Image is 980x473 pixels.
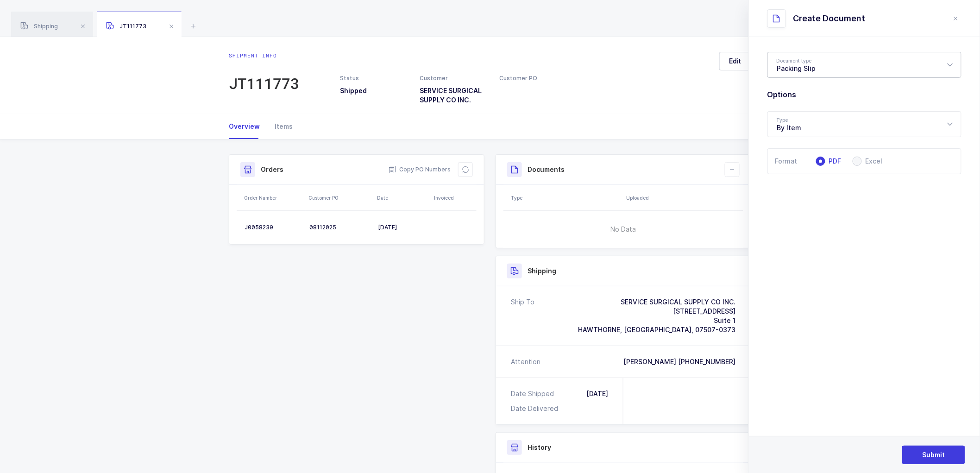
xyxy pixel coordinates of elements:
span: Edit [729,57,741,66]
div: Invoiced [434,194,474,202]
div: Customer [420,74,488,82]
button: Submit [902,446,965,464]
span: Shipping [20,23,58,30]
h3: Documents [528,165,565,174]
div: Customer PO [308,194,371,202]
h3: History [528,443,551,452]
div: [DATE] [586,389,608,398]
h3: Orders [261,165,283,174]
div: [DATE] [378,224,427,231]
div: Type [511,194,621,202]
div: SERVICE SURGICAL SUPPLY CO INC. [578,297,735,307]
span: PDF [825,158,842,164]
span: Submit [923,450,945,460]
div: Date Delivered [511,404,562,413]
h3: Shipping [528,266,556,276]
div: Overview [229,114,267,139]
div: Shipment info [229,52,299,59]
div: [PERSON_NAME] [PHONE_NUMBER] [623,357,735,366]
div: Status [340,74,408,82]
h3: Shipped [340,86,408,95]
button: Copy PO Numbers [388,165,451,174]
button: close drawer [950,13,961,24]
div: Date [377,194,428,202]
div: Uploaded [626,194,741,202]
div: Create Document [793,13,866,24]
span: No Data [564,215,684,243]
button: Edit [719,52,751,70]
span: JT111773 [106,23,146,30]
div: 08112025 [309,224,371,231]
h2: Options [767,89,961,100]
div: Order Number [244,194,303,202]
span: Excel [862,158,883,164]
div: Ship To [511,297,534,334]
div: Customer PO [500,74,568,82]
h3: SERVICE SURGICAL SUPPLY CO INC. [420,86,488,105]
div: Items [267,114,293,139]
div: J0058239 [245,224,302,231]
div: Date Shipped [511,389,558,398]
div: Suite 1 [578,316,735,325]
div: Attention [511,357,540,366]
span: HAWTHORNE, [GEOGRAPHIC_DATA], 07507-0373 [578,326,735,334]
div: [STREET_ADDRESS] [578,307,735,316]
